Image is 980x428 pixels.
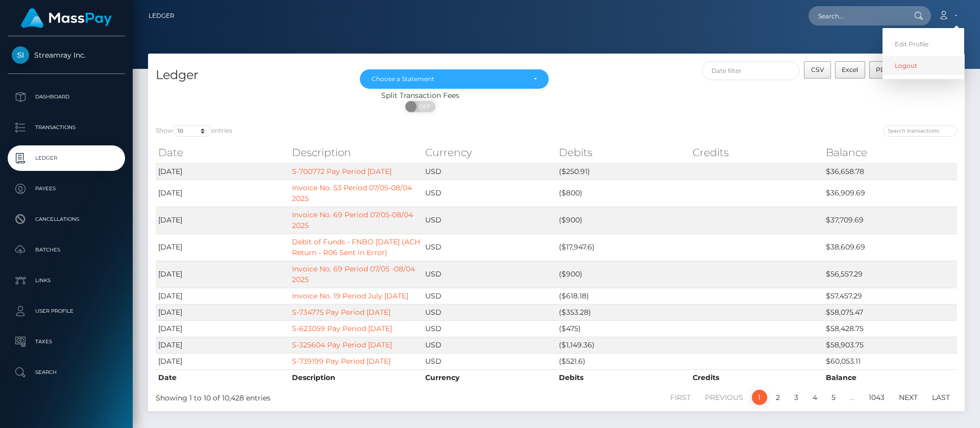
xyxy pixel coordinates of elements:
td: [DATE] [156,207,289,234]
a: Invoice No. 53 Period 07/05-08/04 2025 [292,183,412,203]
td: [DATE] [156,337,289,353]
a: S-700772 Pay Period [DATE] [292,167,391,176]
span: Streamray Inc. [8,51,125,60]
img: MassPay Logo [21,8,112,28]
a: Cancellations [8,207,125,232]
select: Showentries [173,125,211,137]
td: ($900) [556,261,690,288]
td: $58,428.75 [823,320,957,337]
td: [DATE] [156,261,289,288]
span: OFF [411,101,436,112]
a: Transactions [8,115,125,140]
input: Search transactions [883,125,957,137]
td: ($17,947.6) [556,234,690,261]
th: Currency [423,369,556,386]
span: CSV [811,66,824,73]
td: ($353.28) [556,304,690,320]
span: Excel [842,66,858,73]
div: Showing 1 to 10 of 10,428 entries [156,389,481,404]
td: USD [423,261,556,288]
a: Search [8,360,125,385]
td: $38,609.69 [823,234,957,261]
td: $36,909.69 [823,180,957,207]
a: S-623059 Pay Period [DATE] [292,324,392,333]
td: ($521.6) [556,353,690,369]
a: S-325604 Pay Period [DATE] [292,340,392,349]
a: Edit Profile [883,35,964,54]
p: Transactions [12,120,121,135]
td: [DATE] [156,234,289,261]
a: S-739199 Pay Period [DATE] [292,357,390,366]
td: ($250.91) [556,163,690,180]
th: Date [156,369,289,386]
th: Balance [823,142,957,163]
th: Debits [556,369,690,386]
td: USD [423,288,556,304]
p: Batches [12,242,121,258]
a: Links [8,268,125,293]
a: Invoice No. 19 Period July [DATE] [292,291,408,300]
label: Show entries [156,125,232,137]
span: PDF [876,66,890,73]
th: Description [289,142,423,163]
h4: Ledger [156,66,345,84]
a: 3 [789,390,804,405]
a: Dashboard [8,84,125,110]
td: $56,557.29 [823,261,957,288]
td: USD [423,304,556,320]
input: Search... [808,6,904,26]
td: [DATE] [156,180,289,207]
th: Credits [690,142,824,163]
a: User Profile [8,298,125,324]
td: ($900) [556,207,690,234]
th: Credits [690,369,824,386]
a: Last [926,390,955,405]
p: Taxes [12,334,121,349]
p: User Profile [12,304,121,319]
button: Excel [835,61,865,79]
a: Taxes [8,329,125,355]
th: Currency [423,142,556,163]
a: 1043 [863,390,890,405]
button: PDF [869,61,897,79]
a: Invoice No. 69 Period 07/05 -08/04 2025 [292,264,415,284]
td: [DATE] [156,320,289,337]
td: [DATE] [156,163,289,180]
td: $57,457.29 [823,288,957,304]
button: Choose a Statement [360,69,549,89]
td: USD [423,207,556,234]
th: Date [156,142,289,163]
a: 4 [807,390,823,405]
td: [DATE] [156,353,289,369]
td: $60,053.11 [823,353,957,369]
p: Dashboard [12,89,121,105]
div: Choose a Statement [372,75,525,83]
td: USD [423,337,556,353]
p: Search [12,365,121,380]
td: $58,075.47 [823,304,957,320]
td: USD [423,353,556,369]
td: $58,903.75 [823,337,957,353]
a: Ledger [149,5,175,27]
a: Batches [8,237,125,263]
a: Payees [8,176,125,202]
a: Ledger [8,145,125,171]
a: 5 [826,390,841,405]
td: ($1,149.36) [556,337,690,353]
th: Balance [823,369,957,386]
td: USD [423,163,556,180]
td: USD [423,234,556,261]
div: Split Transaction Fees [148,90,693,101]
a: Debit of Funds - FNBO [DATE] (ACH Return - R06 Sent in Error) [292,237,420,257]
td: $36,658.78 [823,163,957,180]
img: Streamray Inc. [12,46,29,64]
p: Ledger [12,150,121,166]
th: Description [289,369,423,386]
td: ($618.18) [556,288,690,304]
td: ($800) [556,180,690,207]
p: Payees [12,181,121,196]
a: Invoice No. 69 Period 07/05-08/04 2025 [292,210,413,230]
button: CSV [804,61,831,79]
a: 1 [752,390,767,405]
a: Next [893,390,923,405]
